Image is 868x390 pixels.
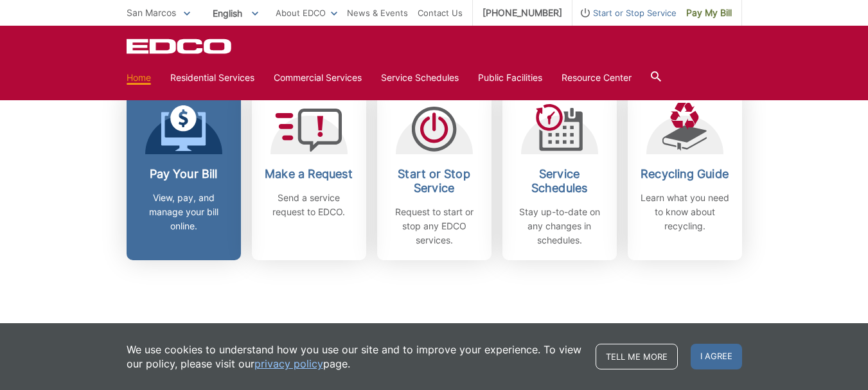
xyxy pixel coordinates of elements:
[347,6,408,20] a: News & Events
[127,90,241,260] a: Pay Your Bill View, pay, and manage your bill online.
[254,357,323,371] a: privacy policy
[261,191,357,219] p: Send a service request to EDCO.
[478,71,542,85] a: Public Facilities
[203,3,268,24] span: English
[502,90,617,260] a: Service Schedules Stay up-to-date on any changes in schedules.
[127,39,233,54] a: EDCD logo. Return to the homepage.
[691,344,742,369] span: I agree
[512,167,607,195] h2: Service Schedules
[637,167,732,181] h2: Recycling Guide
[628,90,742,260] a: Recycling Guide Learn what you need to know about recycling.
[381,71,459,85] a: Service Schedules
[387,167,482,195] h2: Start or Stop Service
[512,205,607,247] p: Stay up-to-date on any changes in schedules.
[637,191,732,233] p: Learn what you need to know about recycling.
[252,90,366,260] a: Make a Request Send a service request to EDCO.
[596,344,678,369] a: Tell me more
[261,167,357,181] h2: Make a Request
[136,167,231,181] h2: Pay Your Bill
[274,71,362,85] a: Commercial Services
[127,7,176,18] span: San Marcos
[127,342,583,371] p: We use cookies to understand how you use our site and to improve your experience. To view our pol...
[562,71,632,85] a: Resource Center
[387,205,482,247] p: Request to start or stop any EDCO services.
[276,6,337,20] a: About EDCO
[686,6,732,20] span: Pay My Bill
[136,191,231,233] p: View, pay, and manage your bill online.
[127,71,151,85] a: Home
[170,71,254,85] a: Residential Services
[418,6,463,20] a: Contact Us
